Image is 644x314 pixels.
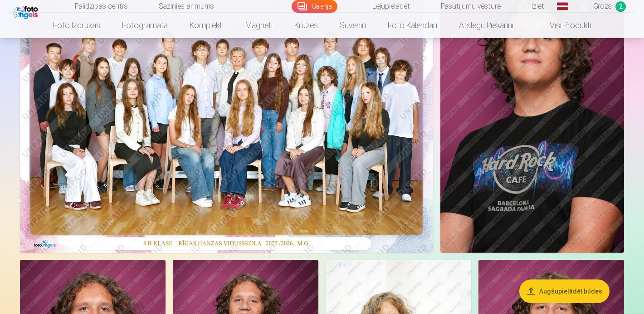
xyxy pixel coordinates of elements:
a: Komplekti [179,13,234,38]
span: 2 [615,1,626,12]
a: Suvenīri [329,13,377,38]
a: Krūzes [283,13,329,38]
a: Visi produkti [524,13,602,38]
a: Atslēgu piekariņi [448,13,524,38]
img: /fa1 [13,4,40,19]
a: Foto kalendāri [377,13,448,38]
a: Fotogrāmata [111,13,179,38]
span: Grozs [593,1,612,12]
a: Foto izdrukas [42,13,111,38]
button: Augšupielādēt bildes [519,279,610,303]
a: Magnēti [234,13,283,38]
